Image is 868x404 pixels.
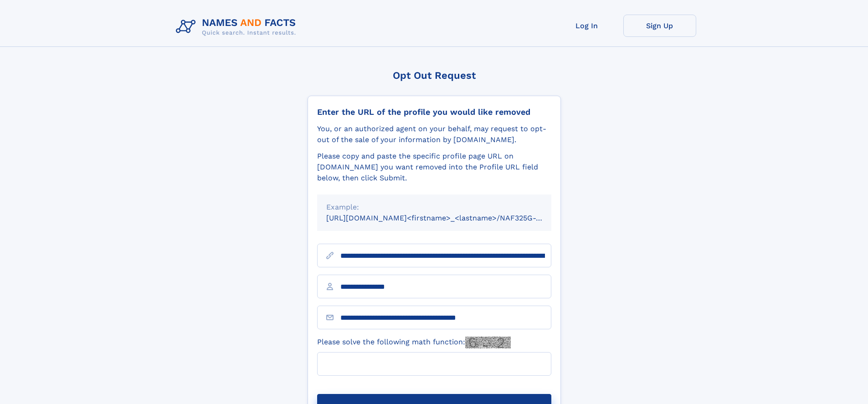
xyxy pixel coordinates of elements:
[317,123,551,145] div: You, or an authorized agent on your behalf, may request to opt-out of the sale of your informatio...
[550,15,623,37] a: Log In
[308,70,561,81] div: Opt Out Request
[317,151,551,184] div: Please copy and paste the specific profile page URL on [DOMAIN_NAME] you want removed into the Pr...
[317,107,551,117] div: Enter the URL of the profile you would like removed
[623,15,696,37] a: Sign Up
[326,214,569,222] small: [URL][DOMAIN_NAME]<firstname>_<lastname>/NAF325G-xxxxxxxx
[317,337,511,348] label: Please solve the following math function:
[172,15,303,39] img: Logo Names and Facts
[326,202,542,213] div: Example:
